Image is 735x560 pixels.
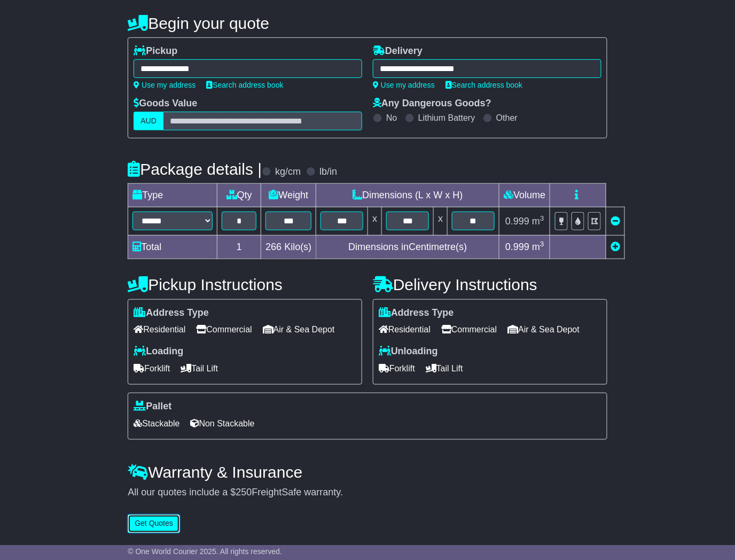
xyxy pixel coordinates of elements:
span: 250 [236,487,252,498]
h4: Package details | [128,160,262,178]
label: Unloading [379,346,438,357]
button: Get Quotes [128,515,180,533]
span: Commercial [196,321,252,338]
span: © One World Courier 2025. All rights reserved. [128,548,282,556]
label: Address Type [379,307,454,319]
td: Kilo(s) [261,235,316,259]
label: Goods Value [134,98,197,110]
a: Add new item [611,242,620,252]
div: All our quotes include a $ FreightSafe warranty. [128,487,607,499]
label: Other [496,113,518,123]
span: Residential [379,321,431,338]
span: Air & Sea Depot [507,321,580,338]
h4: Pickup Instructions [128,276,362,293]
span: Residential [134,321,185,338]
span: Stackable [134,415,179,432]
h4: Begin your quote [128,14,607,32]
span: m [532,242,544,252]
label: Address Type [134,307,209,319]
td: Dimensions (L x W x H) [316,184,499,207]
span: Non Stackable [191,415,255,432]
span: 0.999 [505,242,529,252]
label: No [386,113,397,123]
a: Remove this item [611,216,620,227]
label: AUD [134,112,163,130]
span: Tail Lift [181,360,218,377]
a: Use my address [134,81,196,89]
span: Forklift [134,360,170,377]
label: Loading [134,346,183,357]
sup: 3 [540,240,544,248]
span: 266 [265,242,282,252]
label: Pallet [134,401,171,413]
h4: Delivery Instructions [373,276,607,293]
label: Pickup [134,45,177,57]
span: m [532,216,544,227]
span: Air & Sea Depot [263,321,335,338]
td: 1 [217,235,261,259]
td: Qty [217,184,261,207]
label: Lithium Battery [418,113,475,123]
label: lb/in [319,166,337,178]
td: x [434,207,448,235]
span: Tail Lift [426,360,463,377]
sup: 3 [540,214,544,222]
td: x [368,207,382,235]
td: Weight [261,184,316,207]
a: Search address book [445,81,522,89]
h4: Warranty & Insurance [128,464,607,481]
span: Commercial [441,321,497,338]
a: Use my address [373,81,435,89]
td: Volume [499,184,550,207]
a: Search address book [206,81,283,89]
td: Type [128,184,217,207]
td: Dimensions in Centimetre(s) [316,235,499,259]
label: Any Dangerous Goods? [373,98,491,110]
td: Total [128,235,217,259]
span: 0.999 [505,216,529,227]
label: Delivery [373,45,423,57]
span: Forklift [379,360,415,377]
label: kg/cm [275,166,301,178]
